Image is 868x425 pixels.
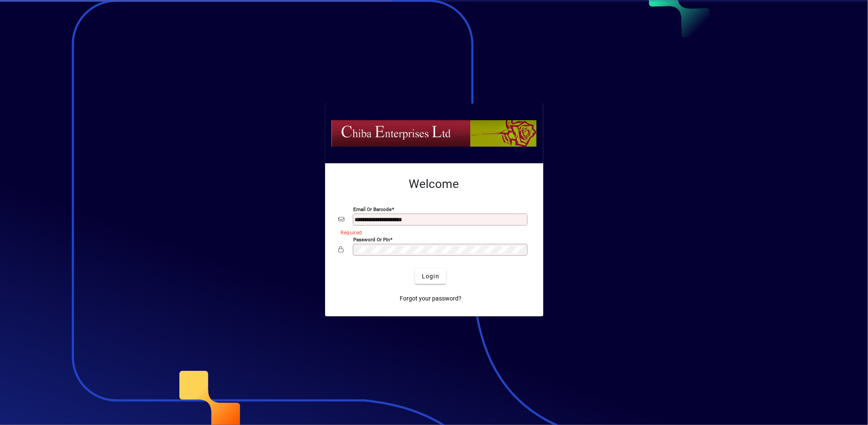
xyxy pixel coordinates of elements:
[339,177,530,191] h2: Welcome
[353,206,392,212] mat-label: Email or Barcode
[353,237,390,243] mat-label: Password or Pin
[341,228,523,237] mat-error: Required
[396,291,465,306] a: Forgot your password?
[422,272,439,281] span: Login
[400,294,461,303] span: Forgot your password?
[415,269,446,284] button: Login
